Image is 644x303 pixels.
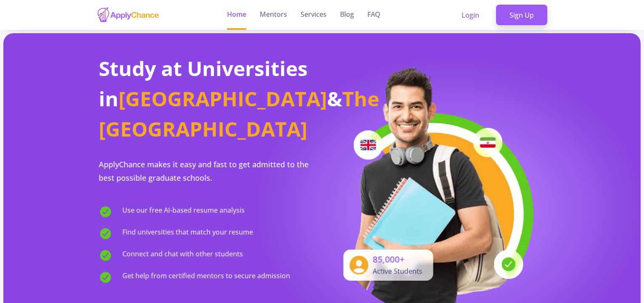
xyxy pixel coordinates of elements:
span: & [327,85,342,112]
a: Login [448,5,493,26]
span: [GEOGRAPHIC_DATA] [119,85,327,112]
span: Study at Universities in [99,55,308,112]
span: ApplyChance makes it easy and fast to get admitted to the best possible graduate schools. [99,159,309,183]
span: Get help from certified mentors to secure admission [122,271,290,284]
a: Sign Up [496,5,547,26]
span: Connect and chat with other students [122,249,243,262]
img: applychance logo [97,7,160,23]
span: Find universities that match your resume [122,227,253,240]
span: Use our free AI-based resume analysis [122,205,245,219]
